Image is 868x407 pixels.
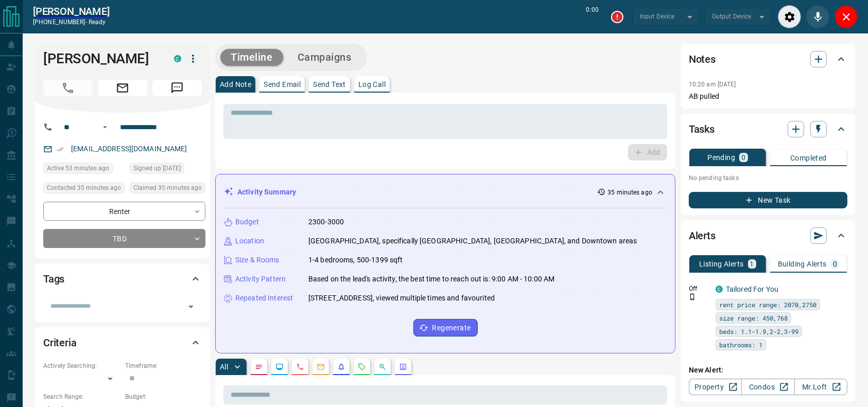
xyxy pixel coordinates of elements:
div: Tasks [689,117,847,141]
svg: Emails [317,363,325,371]
p: Size & Rooms [235,255,280,266]
a: Tailored For You [726,285,778,293]
a: Condos [741,379,794,395]
span: Signed up [DATE] [133,163,181,173]
p: Actively Searching: [43,361,120,370]
p: Activity Summary [237,187,296,198]
p: Search Range: [43,392,120,401]
span: Claimed 35 minutes ago [133,183,202,193]
a: Property [689,379,742,395]
a: Mr.Loft [794,379,847,395]
svg: Opportunities [378,363,387,371]
a: [EMAIL_ADDRESS][DOMAIN_NAME] [71,145,187,153]
span: Email [98,80,147,96]
button: New Task [689,192,847,208]
p: Activity Pattern [235,274,286,285]
svg: Agent Actions [399,363,407,371]
p: [GEOGRAPHIC_DATA], specifically [GEOGRAPHIC_DATA], [GEOGRAPHIC_DATA], and Downtown areas [308,236,637,246]
p: Off [689,284,709,293]
span: ready [89,19,106,26]
p: Pending [707,154,735,161]
div: Notes [689,47,847,72]
p: All [220,363,228,370]
p: Timeframe: [125,361,202,370]
p: 1 [750,260,754,268]
p: Budget [235,217,259,227]
span: Active 53 minutes ago [47,163,109,173]
p: Listing Alerts [699,260,744,268]
div: Close [835,5,858,28]
p: Based on the lead's activity, the best time to reach out is: 9:00 AM - 10:00 AM [308,274,554,285]
p: 2300-3000 [308,217,344,227]
svg: Listing Alerts [337,363,345,371]
span: rent price range: 2070,2750 [719,299,817,310]
p: [PHONE_NUMBER] - [33,17,110,27]
svg: Push Notification Only [689,293,696,300]
svg: Calls [296,363,304,371]
p: 0 [833,260,837,268]
p: [STREET_ADDRESS], viewed multiple times and favourited [308,293,495,304]
div: condos.ca [174,55,181,62]
p: 0 [741,154,745,161]
button: Regenerate [413,319,478,337]
h2: Tags [43,271,64,287]
p: 35 minutes ago [607,188,652,197]
button: Open [184,299,198,314]
svg: Notes [255,363,263,371]
div: TBD [43,229,205,248]
p: No pending tasks [689,170,847,186]
p: 10:20 am [DATE] [689,81,736,88]
p: Budget: [125,392,202,401]
button: Open [99,121,111,133]
span: Message [152,80,202,96]
div: Renter [43,202,205,221]
span: Call [43,80,93,96]
div: Tue Aug 06 2024 [130,163,205,177]
h2: Criteria [43,334,77,351]
svg: Email Verified [57,146,64,153]
div: Criteria [43,330,202,355]
div: Alerts [689,223,847,248]
h2: Alerts [689,227,716,244]
h1: [PERSON_NAME] [43,50,159,67]
span: Contacted 35 minutes ago [47,183,121,193]
p: Repeated Interest [235,293,293,304]
p: New Alert: [689,365,847,376]
div: Tags [43,267,202,291]
div: Activity Summary35 minutes ago [224,183,667,202]
p: 0:00 [586,5,599,28]
p: 1-4 bedrooms, 500-1399 sqft [308,255,403,266]
p: Location [235,236,264,246]
span: beds: 1.1-1.9,2-2,3-99 [719,326,798,337]
a: [PERSON_NAME] [33,5,110,17]
p: Send Email [264,81,301,88]
span: size range: 450,768 [719,313,788,323]
span: bathrooms: 1 [719,340,762,350]
h2: Tasks [689,121,715,137]
button: Campaigns [287,49,362,66]
div: condos.ca [716,286,723,293]
div: Mon Aug 18 2025 [130,182,205,197]
p: Log Call [358,81,386,88]
div: Audio Settings [778,5,801,28]
div: Mon Aug 18 2025 [43,163,125,177]
svg: Requests [358,363,366,371]
p: AB pulled [689,91,847,102]
p: Send Text [313,81,346,88]
p: Completed [790,154,827,162]
p: Building Alerts [778,260,827,268]
svg: Lead Browsing Activity [275,363,284,371]
h2: Notes [689,51,716,67]
p: Add Note [220,81,251,88]
div: Mon Aug 18 2025 [43,182,125,197]
button: Timeline [220,49,283,66]
div: Mute [806,5,829,28]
